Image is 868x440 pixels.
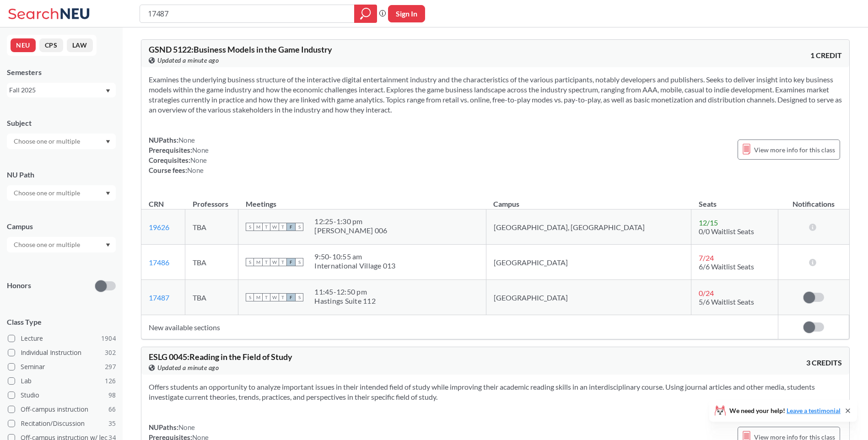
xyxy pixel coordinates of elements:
span: 0/0 Waitlist Seats [699,227,754,236]
a: 19626 [149,223,169,231]
span: 12 / 15 [699,218,718,227]
label: Studio [8,389,116,401]
span: S [295,223,303,231]
div: Campus [7,221,116,231]
td: [GEOGRAPHIC_DATA] [486,245,691,280]
span: 6/6 Waitlist Seats [699,262,754,271]
span: Class Type [7,317,116,327]
span: None [187,166,204,174]
span: 0 / 24 [699,289,714,297]
input: Class, professor, course number, "phrase" [147,6,348,21]
label: Lecture [8,333,116,344]
svg: magnifying glass [360,7,371,20]
span: 1 CREDIT [810,50,842,60]
a: Leave a testimonial [787,407,841,414]
span: W [270,258,279,266]
span: View more info for this class [754,144,835,156]
span: 7 / 24 [699,253,714,262]
div: CRN [149,199,164,209]
div: [PERSON_NAME] 006 [314,226,387,235]
span: S [246,258,254,266]
input: Choose one or multiple [9,136,86,147]
div: 12:25 - 1:30 pm [314,217,387,226]
span: None [178,423,195,431]
span: S [246,293,254,301]
input: Choose one or multiple [9,239,86,250]
span: T [279,258,287,266]
span: T [262,223,270,231]
td: New available sections [141,315,778,339]
span: 5/6 Waitlist Seats [699,297,754,306]
span: F [287,223,295,231]
a: 17486 [149,258,169,267]
section: Offers students an opportunity to analyze important issues in their intended field of study while... [149,382,842,402]
span: None [178,136,195,144]
div: Dropdown arrow [7,237,116,252]
span: M [254,293,262,301]
span: S [246,223,254,231]
span: 302 [105,348,116,358]
span: F [287,258,295,266]
span: S [295,258,303,266]
label: Lab [8,375,116,387]
span: 297 [105,362,116,372]
div: Hastings Suite 112 [314,296,376,306]
div: Subject [7,118,116,128]
th: Meetings [238,190,486,209]
label: Individual Instruction [8,347,116,359]
label: Off-campus instruction [8,403,116,415]
svg: Dropdown arrow [106,140,110,144]
div: NU Path [7,170,116,180]
label: Seminar [8,361,116,373]
span: Updated a minute ago [157,363,219,373]
p: Honors [7,280,31,291]
span: ESLG 0045 : Reading in the Field of Study [149,352,292,362]
div: magnifying glass [354,5,377,23]
th: Seats [691,190,778,209]
span: GSND 5122 : Business Models in the Game Industry [149,44,332,54]
button: Sign In [388,5,425,22]
a: 17487 [149,293,169,302]
button: LAW [67,38,93,52]
span: W [270,223,279,231]
span: F [287,293,295,301]
svg: Dropdown arrow [106,243,110,247]
div: International Village 013 [314,261,395,270]
td: TBA [185,280,238,315]
span: S [295,293,303,301]
div: Dropdown arrow [7,185,116,201]
span: 98 [108,390,116,400]
span: M [254,258,262,266]
button: CPS [39,38,63,52]
div: Dropdown arrow [7,134,116,149]
span: 35 [108,419,116,429]
span: 126 [105,376,116,386]
span: None [192,146,209,154]
button: NEU [11,38,36,52]
td: TBA [185,245,238,280]
span: 1904 [101,333,116,343]
div: Semesters [7,67,116,77]
label: Recitation/Discussion [8,418,116,429]
span: Updated a minute ago [157,55,219,65]
td: [GEOGRAPHIC_DATA], [GEOGRAPHIC_DATA] [486,209,691,245]
svg: Dropdown arrow [106,89,110,93]
span: We need your help! [729,408,841,414]
span: M [254,223,262,231]
input: Choose one or multiple [9,188,86,199]
span: 3 CREDITS [806,358,842,368]
span: None [190,156,207,164]
div: NUPaths: Prerequisites: Corequisites: Course fees: [149,135,209,175]
span: T [279,223,287,231]
th: Professors [185,190,238,209]
td: TBA [185,209,238,245]
div: 11:45 - 12:50 pm [314,287,376,296]
span: T [279,293,287,301]
div: Fall 2025Dropdown arrow [7,83,116,97]
span: W [270,293,279,301]
section: Examines the underlying business structure of the interactive digital entertainment industry and ... [149,75,842,115]
div: Fall 2025 [9,85,105,95]
th: Notifications [778,190,849,209]
span: T [262,293,270,301]
span: 66 [108,404,116,414]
